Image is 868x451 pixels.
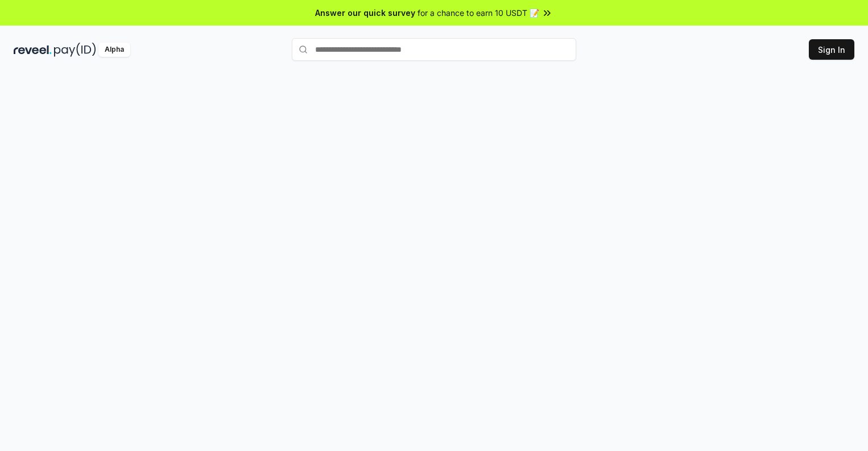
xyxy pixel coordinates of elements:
[315,7,415,19] span: Answer our quick survey
[809,39,854,60] button: Sign In
[14,43,52,57] img: reveel_dark
[98,43,130,57] div: Alpha
[54,43,96,57] img: pay_id
[418,7,539,19] span: for a chance to earn 10 USDT 📝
